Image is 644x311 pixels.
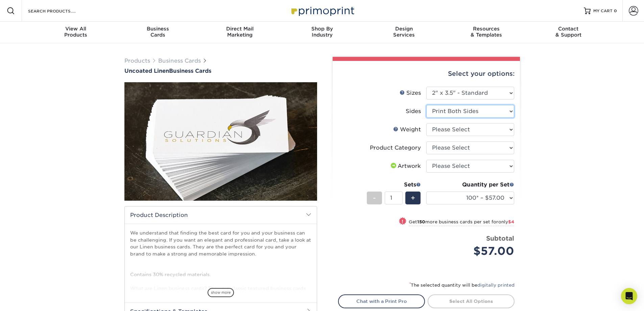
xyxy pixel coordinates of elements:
small: Get more business cards per set for [409,219,514,226]
div: Services [363,26,445,38]
strong: 150 [417,219,425,224]
a: Chat with a Print Pro [338,294,425,308]
div: $57.00 [431,243,514,259]
span: 0 [614,8,617,13]
div: Product Category [370,144,421,152]
span: show more [208,288,234,297]
input: SEARCH PRODUCTS..... [27,7,93,15]
a: Direct MailMarketing [199,22,281,43]
a: Resources& Templates [445,22,527,43]
img: Primoprint [288,3,356,18]
div: Select your options: [338,61,515,87]
span: + [411,193,415,203]
a: Products [124,58,150,64]
div: Cards [117,26,199,38]
span: ! [402,218,403,225]
div: Sets [367,181,421,189]
span: Business [117,26,199,32]
a: DesignServices [363,22,445,43]
span: $4 [508,219,514,224]
span: Shop By [281,26,363,32]
a: BusinessCards [117,22,199,43]
div: Industry [281,26,363,38]
strong: Subtotal [486,235,514,242]
span: Uncoated Linen [124,68,169,74]
span: Contact [527,26,610,32]
a: digitally printed [477,283,515,288]
span: Design [363,26,445,32]
div: Sizes [400,89,421,97]
a: Business Cards [158,58,201,64]
span: Resources [445,26,527,32]
div: Quantity per Set [426,181,514,189]
a: Select All Options [428,294,515,308]
div: Artwork [389,162,421,170]
div: & Support [527,26,610,38]
h2: Product Description [125,206,317,224]
a: Contact& Support [527,22,610,43]
h1: Business Cards [124,68,317,74]
div: Marketing [199,26,281,38]
span: MY CART [593,8,613,14]
a: View AllProducts [35,22,117,43]
a: Uncoated LinenBusiness Cards [124,68,317,74]
a: Shop ByIndustry [281,22,363,43]
span: Direct Mail [199,26,281,32]
div: Open Intercom Messenger [621,288,637,304]
span: View All [35,26,117,32]
div: & Templates [445,26,527,38]
div: Sides [406,107,421,115]
span: only [498,219,514,224]
span: - [373,193,376,203]
div: Products [35,26,117,38]
small: The selected quantity will be [409,283,515,288]
div: Weight [393,126,421,134]
img: Uncoated Linen 01 [124,45,317,238]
